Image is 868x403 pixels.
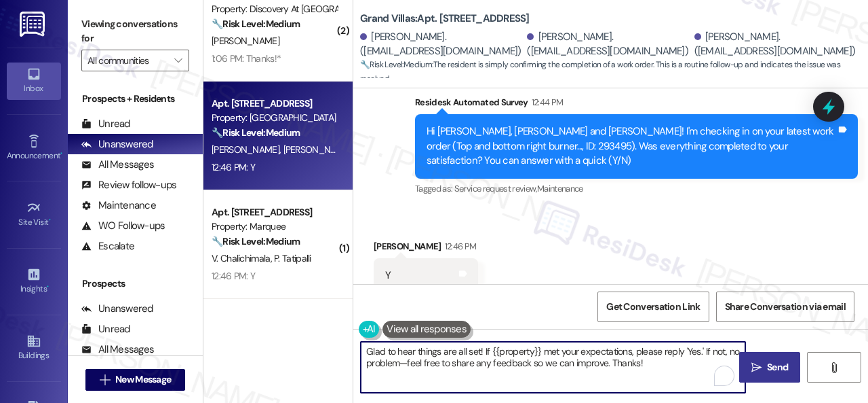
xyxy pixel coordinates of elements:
[81,198,156,213] div: Maintenance
[81,343,154,357] div: All Messages
[20,12,47,37] img: ResiDesk Logo
[100,374,110,385] i: 
[361,342,745,393] textarea: To enrich screen reader interactions, please activate Accessibility in Grammarly extension settings
[49,215,51,225] span: •
[212,52,281,65] div: 1:06 PM: Thanks!*
[81,137,153,152] div: Unanswered
[606,300,700,314] span: Get Conversation Link
[212,252,274,264] span: V. Chalichimala
[283,143,355,156] span: [PERSON_NAME]
[212,18,300,30] strong: 🔧 Risk Level: Medium
[829,362,839,373] i: 
[360,30,524,59] div: [PERSON_NAME]. ([EMAIL_ADDRESS][DOMAIN_NAME])
[751,362,762,373] i: 
[212,270,255,282] div: 12:46 PM: Y
[81,302,153,316] div: Unanswered
[7,263,61,300] a: Insights •
[68,277,203,291] div: Prospects
[81,322,130,336] div: Unread
[212,2,337,16] div: Property: Discovery At [GEOGRAPHIC_DATA]
[739,352,800,383] button: Send
[212,205,337,220] div: Apt. [STREET_ADDRESS]
[212,97,337,111] div: Apt. [STREET_ADDRESS]
[537,183,583,194] span: Maintenance
[81,158,154,172] div: All Messages
[81,239,134,253] div: Escalate
[694,30,858,59] div: [PERSON_NAME]. ([EMAIL_ADDRESS][DOMAIN_NAME])
[360,58,868,87] span: : The resident is simply confirming the completion of a work order. This is a routine follow-up a...
[60,149,62,158] span: •
[528,95,564,109] div: 12:44 PM
[360,59,432,70] strong: 🔧 Risk Level: Medium
[767,360,788,374] span: Send
[7,196,61,233] a: Site Visit •
[454,183,537,194] span: Service request review ,
[81,14,189,50] label: Viewing conversations for
[81,117,130,131] div: Unread
[597,292,709,322] button: Get Conversation Link
[81,219,165,233] div: WO Follow-ups
[212,126,300,139] strong: 🔧 Risk Level: Medium
[716,292,854,322] button: Share Conversation via email
[212,220,337,234] div: Property: Marquee
[385,268,391,283] div: Y
[212,35,279,47] span: [PERSON_NAME]
[212,111,337,125] div: Property: [GEOGRAPHIC_DATA]
[212,161,255,173] div: 12:46 PM: Y
[415,179,858,198] div: Tagged as:
[115,372,171,387] span: New Message
[274,252,311,264] span: P. Tatipalli
[725,300,846,314] span: Share Conversation via email
[441,239,477,253] div: 12:46 PM
[374,239,478,258] div: [PERSON_NAME]
[81,178,176,192] div: Review follow-ups
[85,369,186,391] button: New Message
[360,12,530,26] b: Grand Villas: Apt. [STREET_ADDRESS]
[212,235,300,247] strong: 🔧 Risk Level: Medium
[68,92,203,106] div: Prospects + Residents
[47,282,49,292] span: •
[212,143,283,156] span: [PERSON_NAME]
[7,330,61,366] a: Buildings
[427,124,836,168] div: Hi [PERSON_NAME], [PERSON_NAME] and [PERSON_NAME]! I'm checking in on your latest work order (Top...
[174,55,182,66] i: 
[87,50,167,71] input: All communities
[7,63,61,99] a: Inbox
[527,30,690,59] div: [PERSON_NAME]. ([EMAIL_ADDRESS][DOMAIN_NAME])
[415,95,858,114] div: Residesk Automated Survey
